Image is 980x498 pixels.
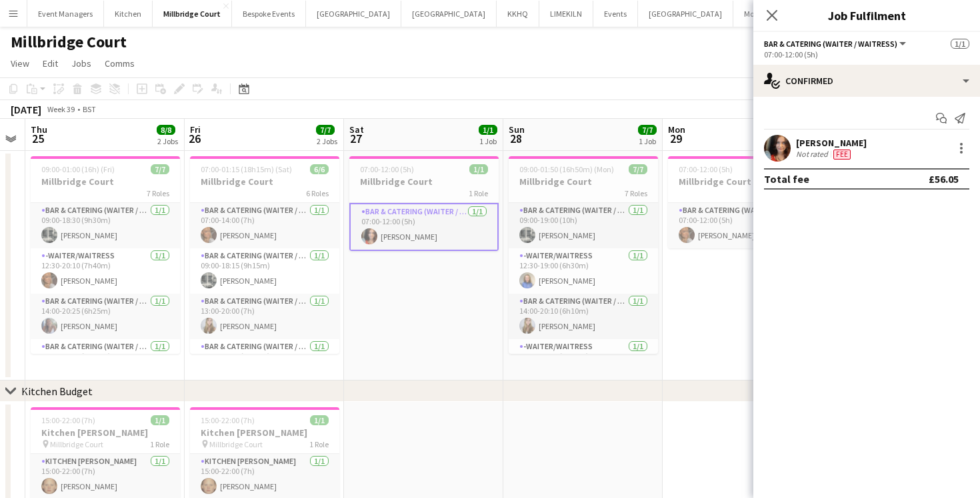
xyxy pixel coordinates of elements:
[666,131,685,146] span: 29
[11,103,41,116] div: [DATE]
[190,339,339,385] app-card-role: Bar & Catering (Waiter / waitress)1/113:00-22:30 (9h30m)
[668,203,817,248] app-card-role: Bar & Catering (Waiter / waitress)1/107:00-12:00 (5h)[PERSON_NAME]
[509,176,658,188] h3: Millbridge Court
[190,176,339,188] h3: Millbridge Court
[11,57,29,69] span: View
[639,136,656,146] div: 1 Job
[31,339,180,385] app-card-role: Bar & Catering (Waiter / waitress)1/114:00-22:30 (8h30m)
[833,150,851,160] span: Fee
[31,156,180,354] app-job-card: 09:00-01:00 (16h) (Fri)7/7Millbridge Court7 RolesBar & Catering (Waiter / waitress)1/109:00-18:30...
[11,32,127,52] h1: Millbridge Court
[764,172,809,186] div: Total fee
[638,1,733,27] button: [GEOGRAPHIC_DATA]
[831,149,853,160] div: Crew has different fees then in role
[44,104,77,114] span: Week 39
[209,439,263,449] span: Millbridge Court
[347,131,364,146] span: 27
[316,125,335,135] span: 7/7
[201,164,292,174] span: 07:00-01:15 (18h15m) (Sat)
[764,49,969,59] div: 07:00-12:00 (5h)
[509,248,658,294] app-card-role: -Waiter/Waitress1/112:30-19:00 (6h30m)[PERSON_NAME]
[104,1,153,27] button: Kitchen
[21,385,93,398] div: Kitchen Budget
[509,339,658,385] app-card-role: -Waiter/Waitress1/114:00-20:35 (6h35m)
[668,156,817,248] app-job-card: 07:00-12:00 (5h)1/1Millbridge Court1 RoleBar & Catering (Waiter / waitress)1/107:00-12:00 (5h)[PE...
[190,427,339,439] h3: Kitchen [PERSON_NAME]
[401,1,497,27] button: [GEOGRAPHIC_DATA]
[188,131,201,146] span: 26
[951,39,969,49] span: 1/1
[668,176,817,188] h3: Millbridge Court
[190,156,339,354] app-job-card: 07:00-01:15 (18h15m) (Sat)6/6Millbridge Court6 RolesBar & Catering (Waiter / waitress)1/107:00-14...
[99,55,140,72] a: Comms
[83,104,96,114] div: BST
[50,439,103,449] span: Millbridge Court
[349,176,499,188] h3: Millbridge Court
[479,136,497,146] div: 1 Job
[27,1,104,27] button: Event Managers
[31,427,180,439] h3: Kitchen [PERSON_NAME]
[105,57,135,69] span: Comms
[41,415,95,425] span: 15:00-22:00 (7h)
[360,164,414,174] span: 07:00-12:00 (5h)
[31,248,180,294] app-card-role: -Waiter/Waitress1/112:30-20:10 (7h40m)[PERSON_NAME]
[31,123,47,136] span: Thu
[31,203,180,248] app-card-role: Bar & Catering (Waiter / waitress)1/109:00-18:30 (9h30m)[PERSON_NAME]
[469,164,488,174] span: 1/1
[43,57,58,69] span: Edit
[232,1,306,27] button: Bespoke Events
[629,164,647,174] span: 7/7
[37,55,63,72] a: Edit
[539,1,593,27] button: LIMEKILN
[71,57,91,69] span: Jobs
[497,1,539,27] button: KKHQ
[764,39,897,49] span: Bar & Catering (Waiter / waitress)
[593,1,638,27] button: Events
[796,149,831,160] div: Not rated
[509,203,658,248] app-card-role: Bar & Catering (Waiter / waitress)1/109:00-19:00 (10h)[PERSON_NAME]
[190,248,339,294] app-card-role: Bar & Catering (Waiter / waitress)1/109:00-18:15 (9h15m)[PERSON_NAME]
[201,415,255,425] span: 15:00-22:00 (7h)
[764,39,908,49] button: Bar & Catering (Waiter / waitress)
[638,125,657,135] span: 7/7
[929,172,959,186] div: £56.05
[509,123,525,136] span: Sun
[157,125,175,135] span: 8/8
[668,123,685,136] span: Mon
[310,164,329,174] span: 6/6
[190,294,339,339] app-card-role: Bar & Catering (Waiter / waitress)1/113:00-20:00 (7h)[PERSON_NAME]
[31,176,180,188] h3: Millbridge Court
[679,164,733,174] span: 07:00-12:00 (5h)
[151,415,169,425] span: 1/1
[509,156,658,354] app-job-card: 09:00-01:50 (16h50m) (Mon)7/7Millbridge Court7 RolesBar & Catering (Waiter / waitress)1/109:00-19...
[349,203,499,251] app-card-role: Bar & Catering (Waiter / waitress)1/107:00-12:00 (5h)[PERSON_NAME]
[153,1,232,27] button: Millbridge Court
[190,123,201,136] span: Fri
[625,188,647,198] span: 7 Roles
[5,55,35,72] a: View
[469,188,488,198] span: 1 Role
[310,415,329,425] span: 1/1
[519,164,614,174] span: 09:00-01:50 (16h50m) (Mon)
[150,439,169,449] span: 1 Role
[29,131,47,146] span: 25
[796,137,867,149] div: [PERSON_NAME]
[66,55,97,72] a: Jobs
[157,136,178,146] div: 2 Jobs
[41,164,115,174] span: 09:00-01:00 (16h) (Fri)
[309,439,329,449] span: 1 Role
[306,1,401,27] button: [GEOGRAPHIC_DATA]
[147,188,169,198] span: 7 Roles
[349,156,499,251] app-job-card: 07:00-12:00 (5h)1/1Millbridge Court1 RoleBar & Catering (Waiter / waitress)1/107:00-12:00 (5h)[PE...
[479,125,497,135] span: 1/1
[190,203,339,248] app-card-role: Bar & Catering (Waiter / waitress)1/107:00-14:00 (7h)[PERSON_NAME]
[509,294,658,339] app-card-role: Bar & Catering (Waiter / waitress)1/114:00-20:10 (6h10m)[PERSON_NAME]
[753,65,980,97] div: Confirmed
[151,164,169,174] span: 7/7
[306,188,329,198] span: 6 Roles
